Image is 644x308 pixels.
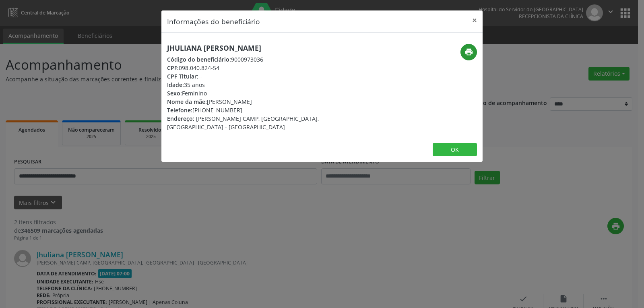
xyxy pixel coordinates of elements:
[167,64,370,72] div: 098.040.824-54
[167,81,184,89] span: Idade:
[167,72,370,81] div: --
[167,55,370,64] div: 9000973036
[464,48,473,56] i: print
[167,81,370,89] div: 35 anos
[433,143,477,157] button: OK
[167,115,319,131] span: [PERSON_NAME] CAMP, [GEOGRAPHIC_DATA], [GEOGRAPHIC_DATA] - [GEOGRAPHIC_DATA]
[167,44,370,52] h5: Jhuliana [PERSON_NAME]
[167,64,179,72] span: CPF:
[167,106,370,114] div: [PHONE_NUMBER]
[167,89,182,97] span: Sexo:
[466,10,483,30] button: Close
[167,98,207,105] span: Nome da mãe:
[167,72,198,80] span: CPF Titular:
[167,56,231,63] span: Código do beneficiário:
[460,44,477,60] button: print
[167,106,192,114] span: Telefone:
[167,16,260,27] h5: Informações do beneficiário
[167,89,370,97] div: Feminino
[167,115,194,122] span: Endereço:
[167,97,370,106] div: [PERSON_NAME]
